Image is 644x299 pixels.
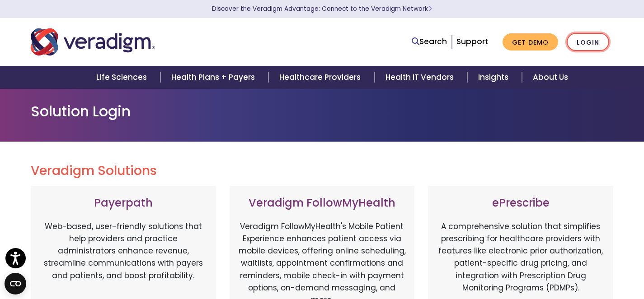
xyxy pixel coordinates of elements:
[5,273,26,294] button: Open CMP widget
[437,197,604,210] h3: ePrescribe
[567,33,609,51] a: Login
[31,103,614,120] h1: Solution Login
[470,243,633,288] iframe: Drift Chat Widget
[239,197,406,210] h3: Veradigm FollowMyHealth
[375,66,467,89] a: Health IT Vendors
[160,66,268,89] a: Health Plans + Payers
[31,27,155,57] img: Veradigm logo
[31,163,614,179] h2: Veradigm Solutions
[40,197,207,210] h3: Payerpath
[212,5,432,13] a: Discover the Veradigm Advantage: Connect to the Veradigm NetworkLearn More
[412,36,447,48] a: Search
[268,66,374,89] a: Healthcare Providers
[467,66,522,89] a: Insights
[503,33,558,51] a: Get Demo
[456,36,488,47] a: Support
[522,66,579,89] a: About Us
[428,5,432,13] span: Learn More
[85,66,160,89] a: Life Sciences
